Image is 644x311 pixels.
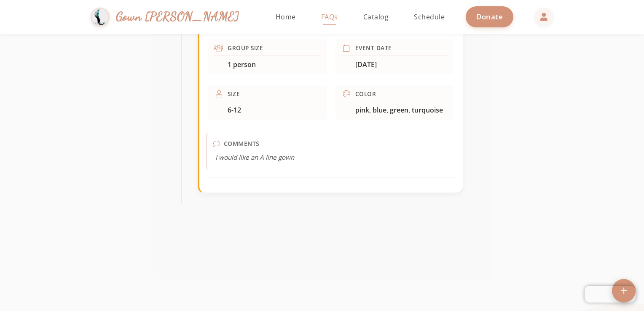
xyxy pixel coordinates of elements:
[228,105,241,115] span: 6-12
[355,60,377,69] span: [DATE]
[585,286,636,303] iframe: Chatra live chat
[228,44,263,52] div: Group size
[224,139,260,148] span: Comments
[355,90,376,98] div: Color
[363,12,389,21] span: Catalog
[321,12,338,21] span: FAQs
[466,6,513,27] a: Donate
[116,8,239,26] span: Gown [PERSON_NAME]
[476,12,503,21] span: Donate
[355,44,392,52] div: Event date
[213,152,450,162] div: I would like an A line gown
[414,12,445,21] span: Schedule
[276,12,296,21] span: Home
[355,105,443,115] span: pink, blue, green, turquoise
[228,90,240,98] div: Size
[91,5,248,29] a: Gown [PERSON_NAME]
[91,8,110,27] img: Gown Gmach Logo
[228,60,256,69] span: 1 person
